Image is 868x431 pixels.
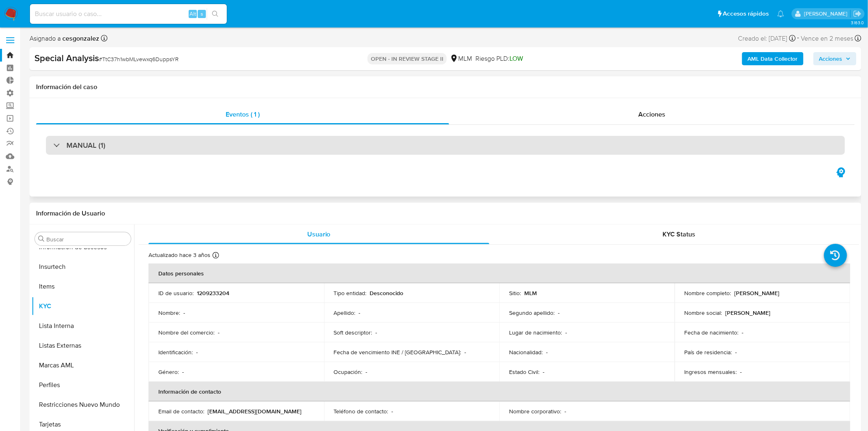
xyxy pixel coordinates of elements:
p: Fecha de vencimiento INE / [GEOGRAPHIC_DATA] : [334,348,461,356]
p: Ingresos mensuales : [685,368,737,376]
p: Nombre : [158,309,180,316]
button: Buscar [38,236,45,242]
p: Lugar de nacimiento : [509,329,562,336]
p: Identificación : [158,348,193,356]
p: - [196,348,198,356]
p: - [366,368,368,376]
p: - [218,329,219,336]
p: OPEN - IN REVIEW STAGE II [368,53,447,64]
p: - [182,368,184,376]
p: Nombre social : [685,309,722,316]
button: AML Data Collector [742,52,804,65]
span: Riesgo PLD: [475,54,523,63]
button: Items [32,277,134,296]
p: Segundo apellido : [509,309,555,316]
p: Sitio : [509,289,521,297]
p: - [742,329,744,336]
span: Acciones [638,110,665,119]
p: Actualizado hace 3 años [148,251,210,259]
p: Estado Civil : [509,368,539,376]
p: - [392,408,393,415]
p: - [465,348,466,356]
p: Apellido : [334,309,356,316]
b: cesgonzalez [61,34,99,43]
h1: Información del caso [36,83,855,91]
div: MANUAL (1) [46,136,845,155]
p: Tipo entidad : [334,289,367,297]
button: search-icon [207,8,224,20]
p: Teléfono de contacto : [334,408,388,415]
p: - [564,408,566,415]
p: Ocupación : [334,368,363,376]
button: Lista Interna [32,316,134,336]
p: - [565,329,567,336]
p: ID de usuario : [158,289,194,297]
h3: MANUAL (1) [66,141,105,150]
span: # TtC37h1wbMLvewxq6DuppsYR [99,55,178,63]
p: 1209233204 [197,289,229,297]
span: Asignado a [30,34,99,43]
span: Eventos ( 1 ) [226,110,260,119]
p: Fecha de nacimiento : [685,329,739,336]
p: Nombre corporativo : [509,408,561,415]
p: País de residencia : [685,348,732,356]
input: Buscar [46,236,128,243]
p: Nacionalidad : [509,348,543,356]
button: KYC [32,296,134,316]
p: Nombre completo : [685,289,731,297]
p: Email de contacto : [158,408,204,415]
button: Restricciones Nuevo Mundo [32,395,134,415]
p: - [546,348,548,356]
p: Desconocido [370,289,404,297]
a: Salir [853,9,862,18]
b: AML Data Collector [748,52,798,65]
button: Perfiles [32,375,134,395]
span: KYC Status [663,229,696,239]
p: sandra.chabay@mercadolibre.com [804,10,850,18]
th: Datos personales [148,264,850,283]
div: MLM [450,54,472,63]
p: Género : [158,368,179,376]
p: - [183,309,185,316]
p: MLM [524,289,537,297]
button: Acciones [813,52,857,65]
p: - [376,329,377,336]
th: Información de contacto [148,382,850,401]
p: [PERSON_NAME] [735,289,780,297]
p: Soft descriptor : [334,329,372,336]
p: Nombre del comercio : [158,329,215,336]
span: Acciones [819,52,843,65]
span: s [201,10,203,18]
span: Vence en 2 meses [801,34,854,43]
p: - [740,368,742,376]
p: - [359,309,361,316]
a: Notificaciones [777,10,784,17]
b: Special Analysis [34,51,99,64]
span: - [797,33,799,44]
p: [PERSON_NAME] [726,309,771,316]
p: - [543,368,544,376]
p: - [736,348,737,356]
p: - [558,309,560,316]
p: [EMAIL_ADDRESS][DOMAIN_NAME] [208,408,302,415]
button: Listas Externas [32,336,134,355]
span: LOW [509,54,523,63]
span: Alt [190,10,196,18]
button: Marcas AML [32,355,134,375]
h1: Información de Usuario [36,209,105,218]
button: Insurtech [32,257,134,277]
input: Buscar usuario o caso... [30,9,227,19]
span: Usuario [307,229,331,239]
span: Accesos rápidos [723,9,769,18]
div: Creado el: [DATE] [738,33,796,44]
